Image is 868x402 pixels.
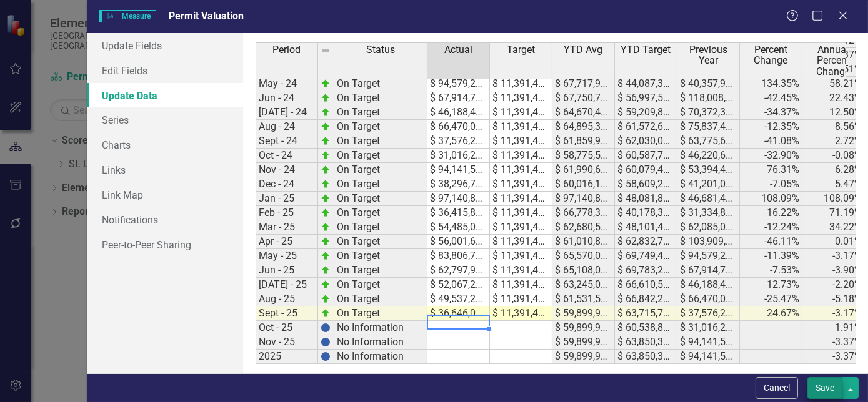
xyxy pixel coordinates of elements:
td: $ 48,101,459.48 [615,220,677,235]
td: Nov - 25 [256,335,318,350]
td: Dec - 24 [256,177,318,192]
td: $ 53,394,404.89 [677,163,740,177]
td: $ 52,067,216.01 [427,278,490,292]
td: $ 46,220,694.16 [677,149,740,163]
td: $ 31,334,846.61 [677,206,740,220]
span: Actual [444,44,472,56]
td: -34.37% [740,105,802,120]
td: No Information [334,335,427,350]
td: $ 11,391,411.00 [490,105,552,120]
td: $ 59,899,965.33 [552,321,615,335]
td: -3.90% [802,263,865,278]
img: BgCOk07PiH71IgAAAABJRU5ErkJggg== [321,351,331,361]
td: $ 11,391,411.00 [490,249,552,263]
td: $ 11,391,411.00 [490,306,552,321]
span: Annual Percent Change [805,44,862,77]
td: $ 63,245,042.86 [552,278,615,292]
td: $ 59,899,965.33 [552,306,615,321]
td: $ 63,850,360.94 [615,335,677,350]
td: [DATE] - 24 [256,105,318,120]
td: Feb - 25 [256,206,318,220]
td: 8.56% [802,120,865,134]
td: $ 11,391,411.00 [490,235,552,249]
td: $ 48,081,895.64 [615,192,677,206]
td: $ 31,016,203.52 [427,149,490,163]
td: On Target [334,278,427,292]
td: $ 66,610,544.36 [615,278,677,292]
td: -3.17% [802,249,865,263]
a: Link Map [87,182,243,207]
td: Sept - 24 [256,134,318,149]
img: zOikAAAAAElFTkSuQmCC [321,93,331,103]
td: $ 60,538,819.46 [615,321,677,335]
td: -41.08% [740,134,802,149]
td: $ 11,391,411.00 [490,149,552,163]
td: $ 46,188,475.67 [427,105,490,120]
td: $ 60,016,151.47 [552,177,615,192]
td: $ 40,357,966.32 [677,77,740,91]
td: 2025 [256,350,318,364]
img: zOikAAAAAElFTkSuQmCC [321,107,331,117]
td: Jan - 25 [256,192,318,206]
td: $ 58,609,235.77 [615,177,677,192]
td: 5.47% [802,177,865,192]
td: -7.53% [740,263,802,278]
td: 76.31% [740,163,802,177]
td: $ 56,997,551.35 [615,91,677,105]
td: $ 62,030,019.93 [615,134,677,149]
td: $ 66,778,347.49 [552,206,615,220]
td: -12.35% [740,120,802,134]
td: On Target [334,149,427,163]
img: zOikAAAAAElFTkSuQmCC [321,280,331,290]
td: Oct - 24 [256,149,318,163]
td: Jun - 25 [256,263,318,278]
td: $ 11,391,411.00 [490,278,552,292]
span: YTD Avg [564,44,602,56]
td: [DATE] - 25 [256,278,318,292]
img: zOikAAAAAElFTkSuQmCC [321,179,331,189]
td: 71.19% [802,206,865,220]
td: May - 24 [256,77,318,91]
td: 34.22% [802,220,865,235]
span: Period [272,44,301,56]
td: $ 75,837,405.92 [677,120,740,134]
a: Update Data [87,83,243,108]
td: Aug - 24 [256,120,318,134]
td: $ 41,201,065.86 [677,177,740,192]
td: On Target [334,77,427,91]
td: $ 61,990,641.69 [552,163,615,177]
td: -3.37% [802,335,865,350]
td: $ 49,537,222.37 [427,292,490,306]
td: Sept - 25 [256,306,318,321]
button: Cancel [756,377,798,399]
span: Target [507,44,535,56]
td: Oct - 25 [256,321,318,335]
img: zOikAAAAAElFTkSuQmCC [321,165,331,175]
td: -3.17% [802,306,865,321]
td: $ 11,391,411.00 [490,163,552,177]
td: On Target [334,249,427,263]
td: $ 46,188,475.67 [677,278,740,292]
td: $ 62,832,707.96 [615,235,677,249]
td: On Target [334,206,427,220]
td: 2.72% [802,134,865,149]
td: $ 94,141,529.93 [677,350,740,364]
img: zOikAAAAAElFTkSuQmCC [321,251,331,261]
td: $ 36,646,013.27 [427,306,490,321]
button: Save [807,377,842,399]
td: On Target [334,163,427,177]
td: On Target [334,263,427,278]
td: On Target [334,134,427,149]
td: $ 83,806,762.07 [427,249,490,263]
td: $ 59,899,965.33 [552,335,615,350]
td: -5.18% [802,292,865,306]
td: $ 38,296,758.97 [427,177,490,192]
td: 16.22% [740,206,802,220]
td: $ 61,010,853.82 [552,235,615,249]
td: $ 62,797,906.69 [427,263,490,278]
td: $ 59,899,965.33 [552,350,615,364]
span: Measure [99,10,156,22]
td: $ 11,391,411.00 [490,206,552,220]
img: zOikAAAAAElFTkSuQmCC [321,136,331,146]
td: $ 66,470,016.66 [427,120,490,134]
